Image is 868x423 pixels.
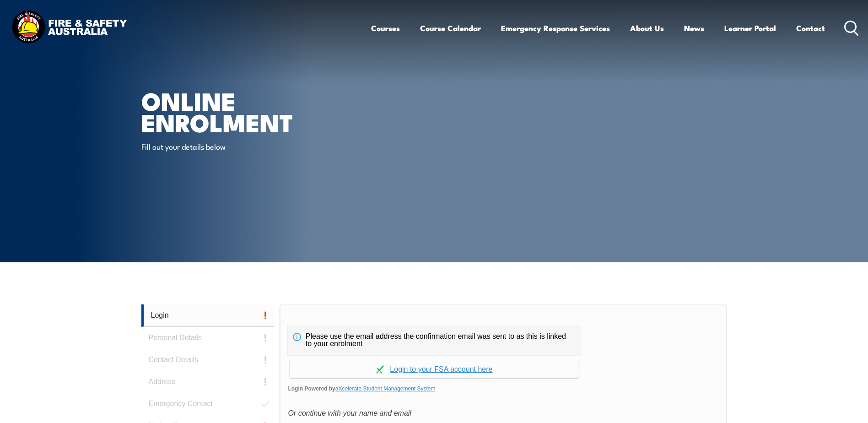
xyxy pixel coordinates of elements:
[630,16,664,40] a: About Us
[724,16,776,40] a: Learner Portal
[288,325,581,355] div: Please use the email address the confirmation email was sent to as this is linked to your enrolment
[501,16,610,40] a: Emergency Response Services
[684,16,704,40] a: News
[288,407,718,420] div: Or continue with your name and email
[288,382,718,396] span: Login Powered by
[376,365,384,374] img: Log in withaxcelerate
[371,16,400,40] a: Courses
[141,141,308,152] p: Fill out your details below
[141,304,275,327] a: Login
[796,16,825,40] a: Contact
[141,90,367,132] h1: Online Enrolment
[335,385,436,392] a: aXcelerate Student Management System
[420,16,481,40] a: Course Calendar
